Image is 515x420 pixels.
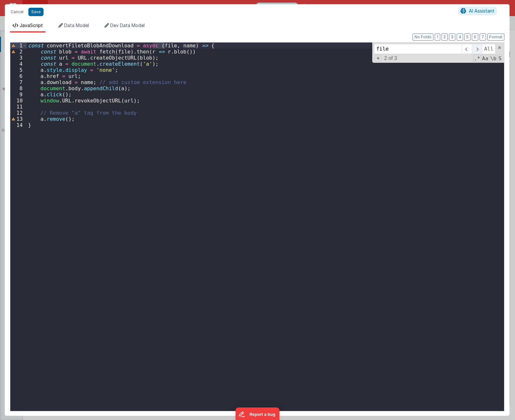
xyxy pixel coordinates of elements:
[473,55,481,62] span: RegExp Search
[482,44,496,54] span: Alt-Enter
[10,73,27,79] div: 6
[10,43,27,49] div: 1
[28,8,44,16] button: Save
[481,55,489,62] span: CaseSensitive Search
[472,33,478,41] button: 6
[382,55,400,61] span: 2 of 3
[10,67,27,73] div: 5
[374,55,382,62] span: Toggel Replace mode
[10,116,27,122] div: 13
[10,61,27,67] div: 4
[457,33,463,41] button: 4
[20,23,43,28] span: JavaScript
[64,23,89,28] span: Data Model
[7,7,27,16] button: Cancel
[498,55,502,62] span: Search In Selection
[10,122,27,128] div: 14
[10,110,27,116] div: 12
[10,55,27,61] div: 3
[487,33,504,41] button: Format
[490,55,497,62] span: Whole Word Search
[458,7,497,15] button: AI Assistant
[110,23,145,28] span: Dev Data Model
[374,44,462,54] input: Search for
[10,85,27,91] div: 8
[10,104,27,110] div: 11
[442,33,448,41] button: 2
[435,33,440,41] button: 1
[480,33,486,41] button: 7
[10,79,27,85] div: 7
[10,98,27,104] div: 10
[469,8,494,14] span: AI Assistant
[10,49,27,55] div: 2
[464,33,471,41] button: 5
[10,91,27,98] div: 9
[413,33,433,41] button: No Folds
[449,33,455,41] button: 3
